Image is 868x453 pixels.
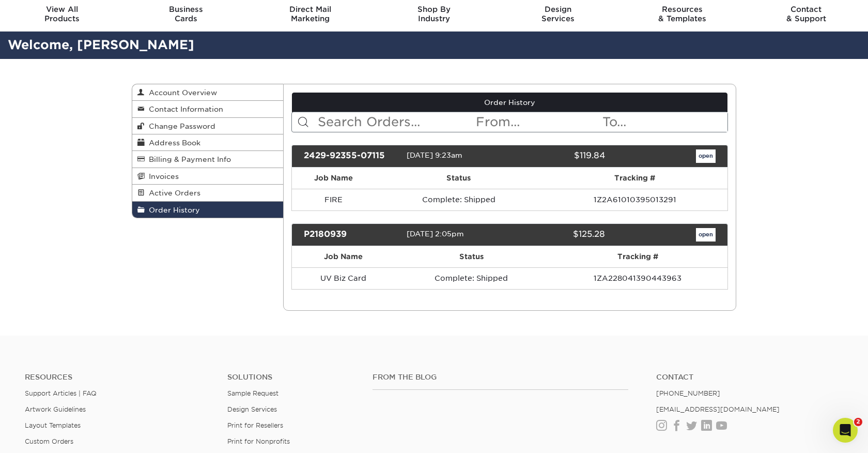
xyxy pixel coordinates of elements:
[296,228,407,241] div: P2180939
[372,5,496,23] div: Industry
[132,168,283,185] a: Invoices
[833,418,858,443] iframe: Intercom live chat
[620,5,744,14] span: Resources
[395,246,548,267] th: Status
[145,206,200,214] span: Order History
[145,189,200,197] span: Active Orders
[132,185,283,201] a: Active Orders
[25,405,86,413] a: Artwork Guidelines
[496,5,620,23] div: Services
[248,5,372,23] div: Marketing
[601,112,727,132] input: To...
[292,189,376,210] td: FIRE
[696,149,716,163] a: open
[292,267,395,289] td: UV Biz Card
[407,151,462,159] span: [DATE] 9:23am
[656,389,720,397] a: [PHONE_NUMBER]
[296,149,407,163] div: 2429-92355-07115
[502,149,612,163] div: $119.84
[132,101,283,117] a: Contact Information
[227,389,278,397] a: Sample Request
[227,437,290,445] a: Print for Nonprofits
[132,118,283,134] a: Change Password
[25,373,212,382] h4: Resources
[227,373,357,382] h4: Solutions
[132,84,283,101] a: Account Overview
[145,139,200,147] span: Address Book
[375,189,542,210] td: Complete: Shipped
[542,168,727,189] th: Tracking #
[145,155,231,163] span: Billing & Payment Info
[25,389,97,397] a: Support Articles | FAQ
[248,5,372,14] span: Direct Mail
[395,267,548,289] td: Complete: Shipped
[145,105,223,113] span: Contact Information
[548,246,727,267] th: Tracking #
[292,246,395,267] th: Job Name
[496,5,620,14] span: Design
[145,122,215,130] span: Change Password
[145,88,217,97] span: Account Overview
[744,5,868,14] span: Contact
[372,5,496,14] span: Shop By
[502,228,612,241] div: $125.28
[656,373,843,382] a: Contact
[744,5,868,23] div: & Support
[132,202,283,218] a: Order History
[317,112,475,132] input: Search Orders...
[124,5,248,23] div: Cards
[132,151,283,168] a: Billing & Payment Info
[292,93,728,112] a: Order History
[145,172,179,180] span: Invoices
[548,267,727,289] td: 1ZA228041390443963
[132,134,283,151] a: Address Book
[696,228,716,241] a: open
[854,418,862,426] span: 2
[375,168,542,189] th: Status
[656,405,780,413] a: [EMAIL_ADDRESS][DOMAIN_NAME]
[620,5,744,23] div: & Templates
[227,421,283,429] a: Print for Resellers
[373,373,628,382] h4: From the Blog
[407,230,464,238] span: [DATE] 2:05pm
[292,168,376,189] th: Job Name
[124,5,248,14] span: Business
[227,405,277,413] a: Design Services
[475,112,601,132] input: From...
[542,189,727,210] td: 1Z2A61010395013291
